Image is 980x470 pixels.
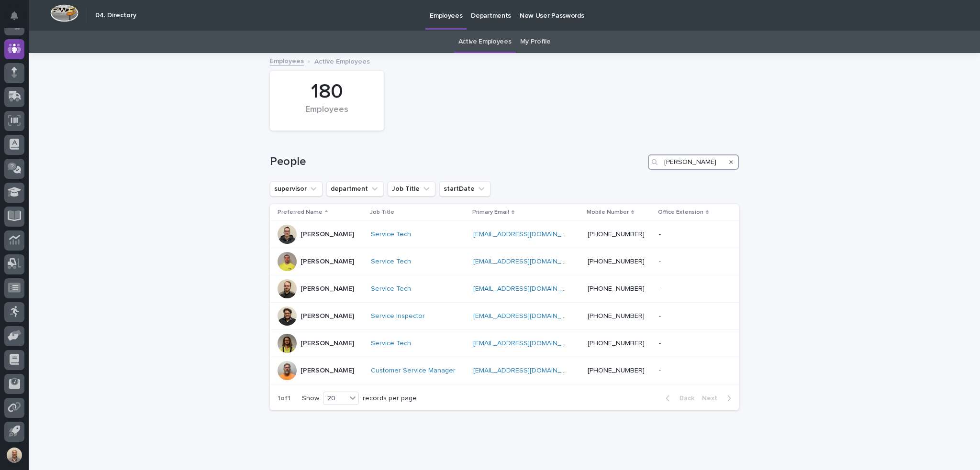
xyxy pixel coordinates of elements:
[301,230,354,239] p: [PERSON_NAME]
[473,340,581,347] a: [EMAIL_ADDRESS][DOMAIN_NAME]
[702,395,723,402] span: Next
[370,207,394,218] p: Job Title
[588,258,645,265] a: [PHONE_NUMBER]
[439,181,490,197] button: startDate
[520,31,551,53] a: My Profile
[270,303,739,330] tr: [PERSON_NAME]Service Inspector [EMAIL_ADDRESS][DOMAIN_NAME] [PHONE_NUMBER]--
[659,338,663,348] p: -
[270,155,644,169] h1: People
[95,11,136,20] h2: 04. Directory
[4,6,24,26] button: Notifications
[472,207,509,218] p: Primary Email
[286,105,367,125] div: Employees
[371,258,411,266] a: Service Tech
[588,367,645,374] a: [PHONE_NUMBER]
[659,365,663,375] p: -
[270,387,298,410] p: 1 of 1
[648,154,739,170] input: Search
[659,256,663,266] p: -
[588,313,645,319] a: [PHONE_NUMBER]
[473,285,581,292] a: [EMAIL_ADDRESS][DOMAIN_NAME]
[588,340,645,347] a: [PHONE_NUMBER]
[473,231,581,238] a: [EMAIL_ADDRESS][DOMAIN_NAME]
[314,55,370,66] p: Active Employees
[588,231,645,238] a: [PHONE_NUMBER]
[363,394,417,403] p: records per page
[278,207,323,218] p: Preferred Name
[659,229,663,239] p: -
[698,394,739,403] button: Next
[371,312,425,320] a: Service Inspector
[301,258,354,266] p: [PERSON_NAME]
[50,4,78,22] img: Workspace Logo
[371,285,411,293] a: Service Tech
[323,393,346,404] div: 20
[659,283,663,293] p: -
[458,31,512,53] a: Active Employees
[286,80,367,104] div: 180
[473,367,581,374] a: [EMAIL_ADDRESS][DOMAIN_NAME]
[4,445,24,465] button: users-avatar
[270,221,739,248] tr: [PERSON_NAME]Service Tech [EMAIL_ADDRESS][DOMAIN_NAME] [PHONE_NUMBER]--
[371,339,411,348] a: Service Tech
[12,11,24,27] div: Notifications
[270,330,739,357] tr: [PERSON_NAME]Service Tech [EMAIL_ADDRESS][DOMAIN_NAME] [PHONE_NUMBER]--
[301,367,354,375] p: [PERSON_NAME]
[658,207,703,218] p: Office Extension
[388,181,435,197] button: Job Title
[473,258,581,265] a: [EMAIL_ADDRESS][DOMAIN_NAME]
[270,275,739,303] tr: [PERSON_NAME]Service Tech [EMAIL_ADDRESS][DOMAIN_NAME] [PHONE_NUMBER]--
[588,285,645,292] a: [PHONE_NUMBER]
[270,55,304,66] a: Employees
[587,207,629,218] p: Mobile Number
[371,367,456,375] a: Customer Service Manager
[674,395,694,402] span: Back
[371,230,411,239] a: Service Tech
[270,248,739,275] tr: [PERSON_NAME]Service Tech [EMAIL_ADDRESS][DOMAIN_NAME] [PHONE_NUMBER]--
[302,394,319,403] p: Show
[301,339,354,348] p: [PERSON_NAME]
[270,357,739,384] tr: [PERSON_NAME]Customer Service Manager [EMAIL_ADDRESS][DOMAIN_NAME] [PHONE_NUMBER]--
[473,313,581,319] a: [EMAIL_ADDRESS][DOMAIN_NAME]
[301,285,354,293] p: [PERSON_NAME]
[270,181,323,197] button: supervisor
[659,310,663,320] p: -
[658,394,698,403] button: Back
[301,312,354,320] p: [PERSON_NAME]
[326,181,384,197] button: department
